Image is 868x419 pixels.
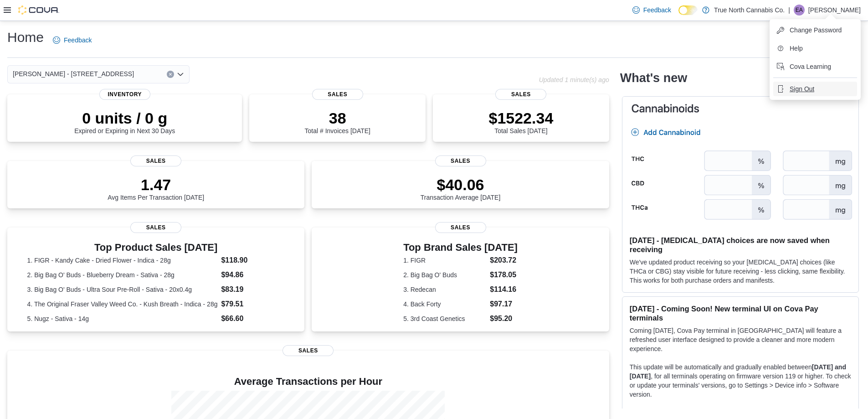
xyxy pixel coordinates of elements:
[27,285,218,294] dt: 3. Big Bag O' Buds - Ultra Sour Pre-Roll - Sativa - 20x0.4g
[790,26,842,35] span: Change Password
[630,258,851,285] p: We've updated product receiving so your [MEDICAL_DATA] choices (like THCa or CBG) stay visible fo...
[788,5,790,16] p: |
[177,71,184,78] button: Open list of options
[773,41,857,56] button: Help
[282,345,334,356] span: Sales
[490,299,518,310] dd: $97.17
[630,304,851,322] h3: [DATE] - Coming Soon! New terminal UI on Cova Pay terminals
[27,314,218,323] dt: 5. Nugz - Sativa - 14g
[773,23,857,37] button: Change Password
[490,255,518,266] dd: $203.72
[403,285,486,294] dt: 3. Redecan
[403,270,486,279] dt: 2. Big Bag O' Buds
[99,89,150,100] span: Inventory
[421,176,501,201] div: Transaction Average [DATE]
[808,5,861,16] p: [PERSON_NAME]
[678,5,698,15] input: Dark Mode
[221,269,284,280] dd: $94.86
[74,109,175,127] p: 0 units / 0 g
[403,314,486,323] dt: 5. 3rd Coast Genetics
[421,176,501,194] p: $40.06
[15,376,602,387] h4: Average Transactions per Hour
[74,109,175,134] div: Expired or Expiring in Next 30 Days
[794,5,805,16] div: Erin Anderson
[221,255,284,266] dd: $118.90
[490,284,518,295] dd: $114.16
[18,5,59,15] img: Cova
[773,82,857,96] button: Sign Out
[620,71,687,85] h2: What's new
[221,313,284,324] dd: $66.60
[108,176,204,194] p: 1.47
[130,222,181,233] span: Sales
[108,176,204,201] div: Avg Items Per Transaction [DATE]
[403,242,518,253] h3: Top Brand Sales [DATE]
[790,44,803,53] span: Help
[495,89,546,100] span: Sales
[221,284,284,295] dd: $83.19
[27,300,218,309] dt: 4. The Original Fraser Valley Weed Co. - Kush Breath - Indica - 28g
[629,1,675,19] a: Feedback
[27,270,218,279] dt: 2. Big Bag O' Buds - Blueberry Dream - Sativa - 28g
[796,5,803,16] span: EA
[403,256,486,265] dt: 1. FIGR
[490,313,518,324] dd: $95.20
[27,242,285,253] h3: Top Product Sales [DATE]
[312,89,363,100] span: Sales
[305,109,370,127] p: 38
[630,362,851,399] p: This update will be automatically and gradually enabled between , for all terminals operating on ...
[488,109,553,127] p: $1522.34
[167,71,174,78] button: Clear input
[539,76,609,83] p: Updated 1 minute(s) ago
[305,109,370,134] div: Total # Invoices [DATE]
[7,28,44,47] h1: Home
[790,84,814,93] span: Sign Out
[790,62,831,71] span: Cova Learning
[490,269,518,280] dd: $178.05
[773,59,857,74] button: Cova Learning
[49,31,95,49] a: Feedback
[64,36,92,45] span: Feedback
[714,5,785,16] p: True North Cannabis Co.
[403,300,486,309] dt: 4. Back Forty
[630,326,851,353] p: Coming [DATE], Cova Pay terminal in [GEOGRAPHIC_DATA] will feature a refreshed user interface des...
[488,109,553,134] div: Total Sales [DATE]
[130,155,181,166] span: Sales
[13,68,134,79] span: [PERSON_NAME] - [STREET_ADDRESS]
[435,155,486,166] span: Sales
[630,236,851,254] h3: [DATE] - [MEDICAL_DATA] choices are now saved when receiving
[27,256,218,265] dt: 1. FIGR - Kandy Cake - Dried Flower - Indica - 28g
[221,299,284,310] dd: $79.51
[435,222,486,233] span: Sales
[643,5,671,15] span: Feedback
